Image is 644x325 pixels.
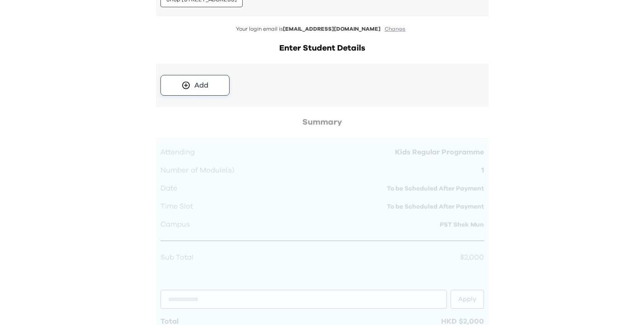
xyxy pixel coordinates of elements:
h2: Enter Student Details [156,42,489,55]
p: Your login email is [156,25,489,33]
div: Add [194,80,208,91]
button: Add [160,75,230,96]
span: [EMAIL_ADDRESS][DOMAIN_NAME] [283,26,381,32]
button: Change [382,25,408,33]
